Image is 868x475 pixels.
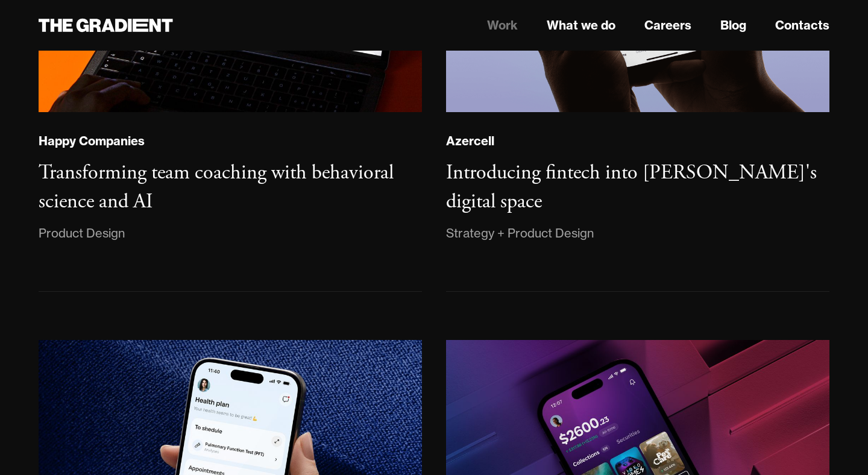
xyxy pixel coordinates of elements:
div: Happy Companies [39,133,145,149]
div: Azercell [446,133,494,149]
a: What we do [547,16,615,34]
a: Work [487,16,518,34]
a: Blog [720,16,746,34]
a: Contacts [775,16,829,34]
div: Product Design [39,224,125,243]
h3: Introducing fintech into [PERSON_NAME]'s digital space [446,160,817,215]
a: Careers [644,16,691,34]
div: Strategy + Product Design [446,224,594,243]
h3: Transforming team coaching with behavioral science and AI [39,160,394,215]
